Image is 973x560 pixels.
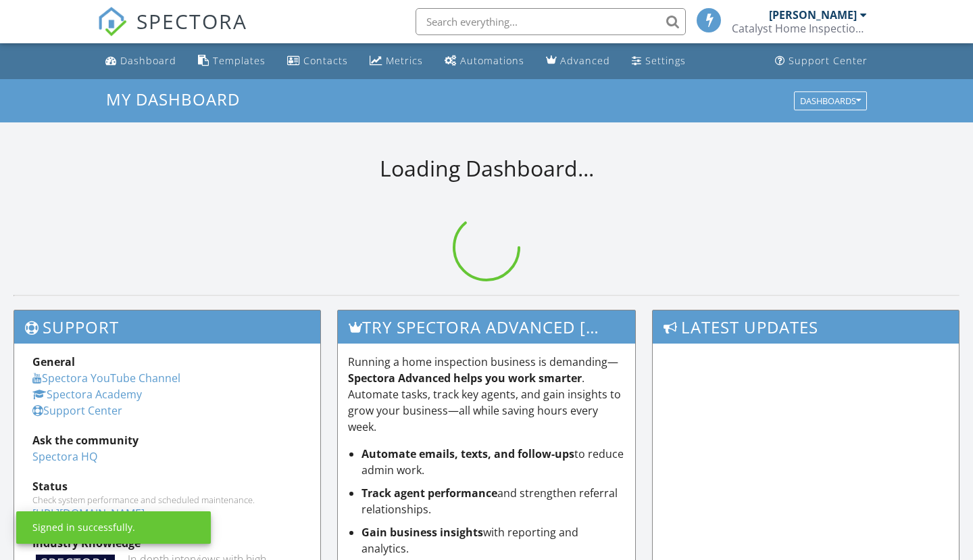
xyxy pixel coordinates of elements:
a: Automations (Basic) [439,49,530,74]
div: Support Center [789,54,868,67]
button: Dashboards [794,91,867,110]
a: SPECTORA [97,18,247,47]
div: Metrics [386,54,423,67]
span: SPECTORA [136,7,247,35]
a: Spectora Academy [32,387,142,402]
a: Settings [626,49,691,74]
a: Support Center [770,49,873,74]
a: Spectora YouTube Channel [32,371,180,386]
a: Templates [193,49,271,74]
input: Search everything... [416,8,686,35]
div: Automations [460,54,524,67]
div: Status [32,478,302,494]
div: Signed in successfully. [32,521,135,534]
img: The Best Home Inspection Software - Spectora [97,7,127,37]
strong: Automate emails, texts, and follow-ups [361,446,574,461]
a: Dashboard [100,49,182,74]
a: [URL][DOMAIN_NAME] [32,506,145,521]
a: Spectora HQ [32,449,97,464]
li: with reporting and analytics. [361,524,626,557]
strong: General [32,354,75,369]
li: to reduce admin work. [361,446,626,478]
div: Settings [645,54,686,67]
a: Advanced [541,49,616,74]
div: Catalyst Home Inspections LLC [732,22,867,35]
h3: Try spectora advanced [DATE] [338,310,636,344]
div: Templates [213,54,266,67]
strong: Gain business insights [361,525,483,540]
div: Advanced [560,54,610,67]
div: Dashboards [800,96,861,106]
a: Contacts [282,49,353,74]
p: Running a home inspection business is demanding— . Automate tasks, track key agents, and gain ins... [348,354,626,435]
div: [PERSON_NAME] [769,8,857,22]
span: My Dashboard [106,88,240,110]
h3: Support [14,310,320,344]
li: and strengthen referral relationships. [361,485,626,517]
div: Contacts [303,54,348,67]
div: Check system performance and scheduled maintenance. [32,494,302,505]
div: Ask the community [32,432,302,448]
h3: Latest Updates [653,310,959,344]
a: Metrics [364,49,428,74]
a: Support Center [32,403,122,418]
strong: Track agent performance [361,486,497,500]
strong: Spectora Advanced helps you work smarter [348,371,582,386]
div: Dashboard [120,54,176,67]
